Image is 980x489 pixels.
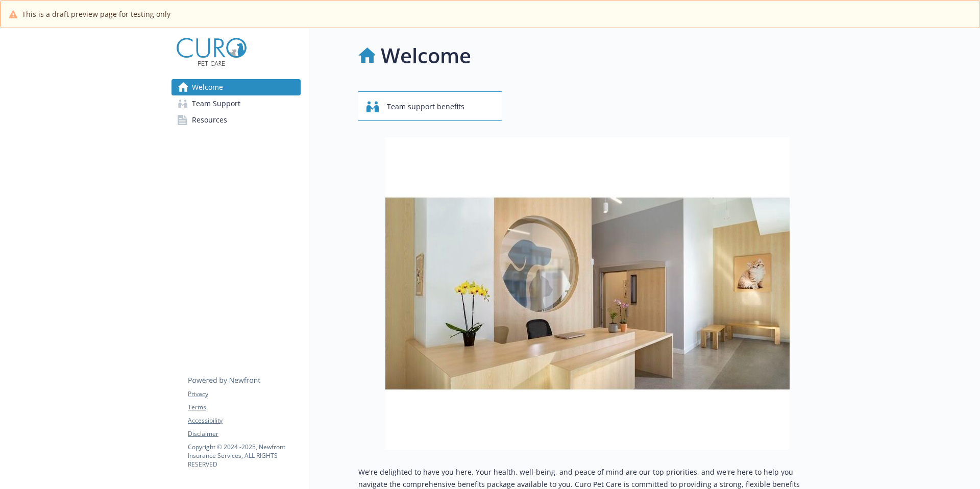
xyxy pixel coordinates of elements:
[171,79,301,95] a: Welcome
[188,443,300,469] p: Copyright © 2024 - 2025 , Newfront Insurance Services, ALL RIGHTS RESERVED
[188,429,300,438] a: Disclaimer
[188,416,300,425] a: Accessibility
[381,40,471,71] h1: Welcome
[171,112,301,128] a: Resources
[188,389,300,399] a: Privacy
[192,112,227,128] span: Resources
[358,91,502,121] button: Team support benefits
[188,403,300,412] a: Terms
[171,95,301,112] a: Team Support
[387,97,464,116] span: Team support benefits
[192,95,240,112] span: Team Support
[385,137,790,450] img: overview page banner
[192,79,223,95] span: Welcome
[22,9,170,19] span: This is a draft preview page for testing only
